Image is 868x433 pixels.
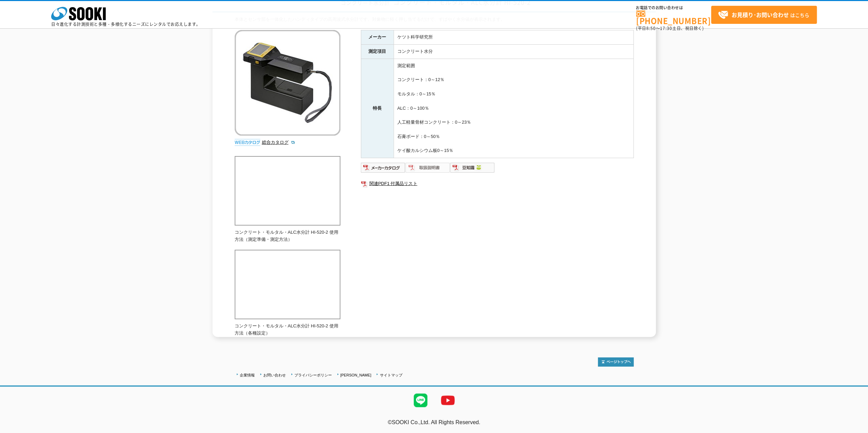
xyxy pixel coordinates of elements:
img: webカタログ [235,139,260,146]
span: お電話でのお問い合わせは [636,6,711,10]
th: メーカー [361,30,394,45]
a: プライバシーポリシー [294,373,332,377]
a: テストMail [842,427,868,432]
img: コンクリート・モルタル・ALC水分計 HI-520-2 [235,30,340,136]
th: 特長 [361,59,394,158]
th: 測定項目 [361,44,394,59]
a: 取扱説明書 [406,167,450,172]
img: 豆知識 [450,162,495,173]
span: (平日 ～ 土日、祝日除く) [636,25,704,31]
td: コンクリート水分 [394,44,633,59]
td: 測定範囲 コンクリート：0～12％ モルタル：0～15％ ALC：0～100％ 人工軽量骨材コンクリート：0～23％ 石膏ボード：0～50％ ケイ酸カルシウム板0～15％ [394,59,633,158]
a: お問い合わせ [263,373,286,377]
p: コンクリート・モルタル・ALC水分計 HI-520-2 使用方法（各種設定） [235,323,340,337]
a: 豆知識 [450,167,495,172]
a: 総合カタログ [262,140,295,145]
p: 日々進化する計測技術と多種・多様化するニーズにレンタルでお応えします。 [51,22,201,26]
td: ケツト科学研究所 [394,30,633,45]
a: メーカーカタログ [361,167,406,172]
a: お見積り･お問い合わせはこちら [711,6,817,24]
a: サイトマップ [380,373,402,377]
span: 8:50 [646,25,656,31]
span: はこちら [718,10,809,20]
p: コンクリート・モルタル・ALC水分計 HI-520-2 使用方法（測定準備・測定方法） [235,229,340,243]
img: YouTube [434,387,461,414]
span: 17:30 [660,25,672,31]
img: LINE [407,387,434,414]
a: 企業情報 [240,373,255,377]
img: メーカーカタログ [361,162,406,173]
img: 取扱説明書 [406,162,450,173]
a: 関連PDF1 付属品リスト [361,179,634,188]
img: トップページへ [598,357,634,367]
strong: お見積り･お問い合わせ [732,11,789,19]
a: [PHONE_NUMBER] [636,11,711,25]
a: [PERSON_NAME] [340,373,371,377]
